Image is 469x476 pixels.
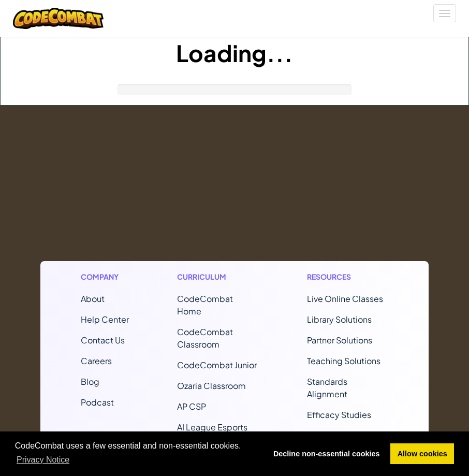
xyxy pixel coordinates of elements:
img: CodeCombat logo [13,8,104,29]
a: learn more about cookies [15,452,71,468]
span: CodeCombat Home [177,293,233,316]
a: Careers [81,355,112,366]
a: Teaching Solutions [307,355,380,366]
a: AP CSP [177,401,206,412]
a: Blog [81,376,99,387]
a: CodeCombat Junior [177,359,257,370]
a: Ozaria Classroom [177,380,246,391]
h1: Resources [307,271,389,282]
a: Help Center [81,314,129,325]
a: deny cookies [266,443,387,464]
a: AI League Esports [177,422,247,432]
h1: Loading... [1,37,468,69]
h1: Curriculum [177,271,259,282]
a: allow cookies [390,443,454,464]
h1: Company [81,271,129,282]
span: Contact Us [81,335,125,345]
a: About [81,293,105,304]
span: CodeCombat uses a few essential and non-essential cookies. [15,440,258,468]
a: CodeCombat Classroom [177,326,233,350]
a: Partner Solutions [307,335,372,345]
a: Standards Alignment [307,376,347,399]
a: Success Stories [307,430,370,441]
a: Podcast [81,397,114,408]
a: Library Solutions [307,314,372,325]
a: Live Online Classes [307,293,383,304]
a: Efficacy Studies [307,409,371,420]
